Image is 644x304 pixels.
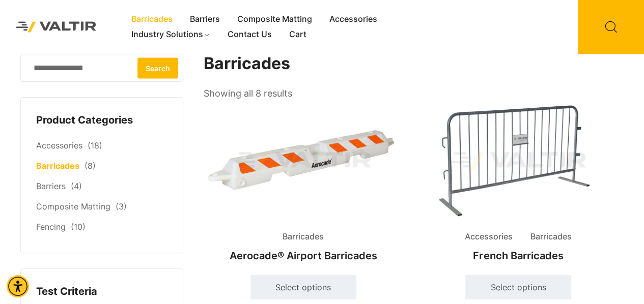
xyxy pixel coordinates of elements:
span: (8) [85,161,96,171]
span: Barricades [275,229,331,245]
a: Select options for “French Barricades” [465,275,571,299]
a: Accessories [36,140,82,150]
a: Fencing [36,222,66,232]
p: Showing all 8 results [204,85,292,102]
a: Contact Us [219,27,281,42]
img: Valtir Rentals [8,13,105,41]
input: Search for: [20,54,183,82]
a: Barriers [181,12,229,27]
span: Barricades [523,229,579,245]
span: (3) [116,201,127,211]
h4: Product Categories [36,113,167,128]
a: Composite Matting [36,201,110,211]
a: Barricades [36,161,79,171]
div: Accessibility Menu [7,275,29,297]
button: Search [137,57,178,78]
a: Accessories [321,12,386,27]
a: BarricadesAerocade® Airport Barricades [204,102,403,267]
a: Barricades [123,12,181,27]
h2: French Barricades [418,245,618,267]
a: Industry Solutions [123,27,219,42]
h4: Test Criteria [36,284,167,299]
a: Barriers [36,181,66,191]
span: (10) [71,222,86,232]
h2: Aerocade® Airport Barricades [204,245,403,267]
span: (4) [71,181,82,191]
a: Select options for “Aerocade® Airport Barricades” [250,275,356,299]
h1: Barricades [204,54,619,74]
a: Cart [281,27,315,42]
span: (18) [88,140,102,150]
a: Composite Matting [229,12,321,27]
a: Accessories BarricadesFrench Barricades [418,102,618,267]
span: Accessories [457,229,520,245]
